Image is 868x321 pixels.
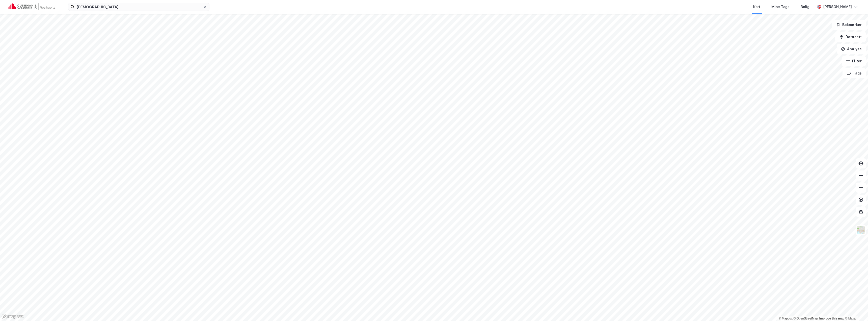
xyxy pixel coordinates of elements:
div: Mine Tags [771,4,790,10]
div: Bolig [801,4,809,10]
div: Kart [753,4,760,10]
div: [PERSON_NAME] [823,4,852,10]
a: Mapbox [779,317,793,320]
button: Bokmerker [832,20,866,30]
img: cushman-wakefield-realkapital-logo.202ea83816669bd177139c58696a8fa1.svg [8,3,56,10]
button: Tags [843,68,866,78]
button: Filter [842,56,866,66]
img: Z [856,225,866,235]
input: Søk på adresse, matrikkel, gårdeiere, leietakere eller personer [74,3,203,11]
iframe: Chat Widget [843,297,868,321]
button: Analyse [837,44,866,54]
button: Datasett [835,32,866,42]
a: Mapbox homepage [2,314,24,319]
a: OpenStreetMap [794,317,818,320]
a: Improve this map [819,317,844,320]
div: Kontrollprogram for chat [843,297,868,321]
